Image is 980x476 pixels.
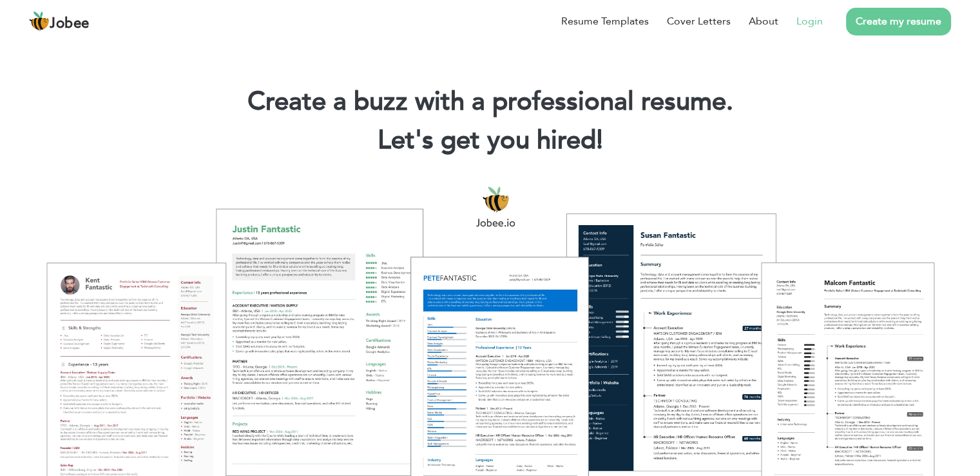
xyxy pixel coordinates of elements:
span: | [597,123,602,158]
a: Resume Templates [561,14,649,29]
h2: Let's [19,124,961,157]
span: Jobee [50,17,90,31]
a: Login [796,14,823,29]
a: Jobee [29,11,90,32]
a: About [749,14,778,29]
h1: Create a buzz with a professional resume. [19,85,961,119]
span: get you hired! [441,123,603,158]
a: Cover Letters [667,14,731,29]
img: jobee.io [29,11,50,32]
a: Create my resume [846,8,951,35]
